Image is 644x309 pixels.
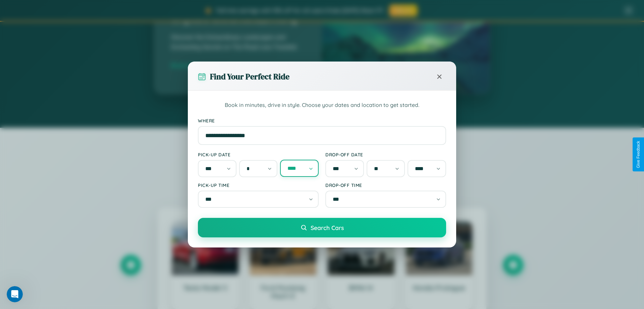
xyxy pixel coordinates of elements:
label: Pick-up Time [198,182,319,188]
span: Search Cars [311,224,344,231]
label: Where [198,118,446,123]
label: Drop-off Date [325,152,446,157]
h3: Find Your Perfect Ride [210,71,289,82]
button: Search Cars [198,218,446,237]
label: Drop-off Time [325,182,446,188]
p: Book in minutes, drive in style. Choose your dates and location to get started. [198,101,446,110]
label: Pick-up Date [198,152,319,157]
